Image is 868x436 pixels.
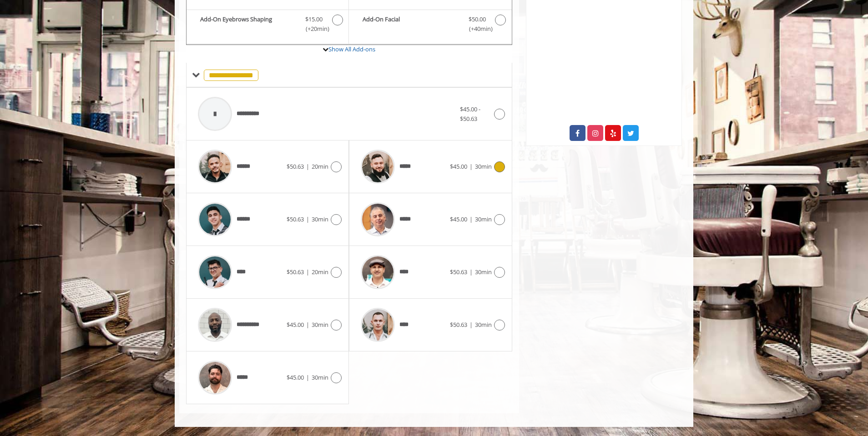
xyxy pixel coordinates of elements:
b: Add-On Facial [363,15,459,34]
a: Show All Add-ons [328,45,375,53]
span: | [306,162,309,170]
span: (+20min ) [301,24,328,34]
span: $45.00 [287,321,304,329]
span: 30min [475,215,492,223]
span: 30min [475,268,492,276]
span: | [469,162,473,170]
span: | [306,373,309,381]
span: $45.00 [450,162,467,170]
span: $50.63 [287,215,304,223]
span: | [306,268,309,276]
span: 20min [312,268,328,276]
span: 30min [312,373,328,381]
label: Add-On Eyebrows Shaping [191,15,344,36]
span: $15.00 [305,15,323,24]
span: (+40min ) [464,24,490,34]
label: Add-On Facial [353,15,507,36]
span: | [469,268,473,276]
span: | [469,215,473,223]
span: | [469,321,473,329]
span: $50.00 [469,15,486,24]
span: | [306,215,309,223]
span: $45.00 [450,215,467,223]
b: Add-On Eyebrows Shaping [200,15,296,34]
span: 30min [475,162,492,170]
span: 20min [312,162,328,170]
span: $50.63 [287,162,304,170]
span: $45.00 [287,373,304,381]
span: $50.63 [287,268,304,276]
span: | [306,321,309,329]
span: 30min [312,215,328,223]
span: $45.00 - $50.63 [460,105,480,123]
span: 30min [312,321,328,329]
span: $50.63 [450,321,467,329]
span: 30min [475,321,492,329]
span: $50.63 [450,268,467,276]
